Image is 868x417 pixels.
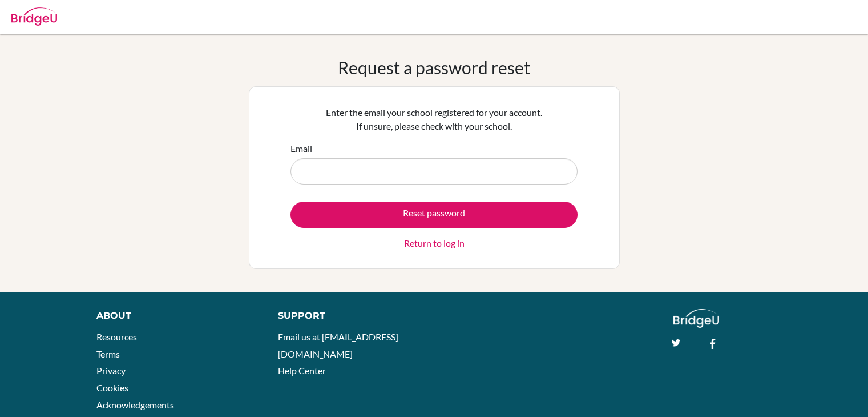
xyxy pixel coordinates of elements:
[96,309,252,323] div: About
[96,382,128,393] a: Cookies
[290,142,312,155] label: Email
[278,365,326,376] a: Help Center
[290,202,578,228] button: Reset password
[96,399,174,410] a: Acknowledgements
[338,57,530,78] h1: Request a password reset
[290,106,578,133] p: Enter the email your school registered for your account. If unsure, please check with your school.
[278,309,422,323] div: Support
[673,309,720,328] img: logo_white@2x-f4f0deed5e89b7ecb1c2cc34c3e3d731f90f0f143d5ea2071677605dd97b5244.png
[96,348,120,359] a: Terms
[404,236,465,250] a: Return to log in
[11,7,57,26] img: Bridge-U
[96,331,137,342] a: Resources
[278,331,398,359] a: Email us at [EMAIL_ADDRESS][DOMAIN_NAME]
[96,365,126,376] a: Privacy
